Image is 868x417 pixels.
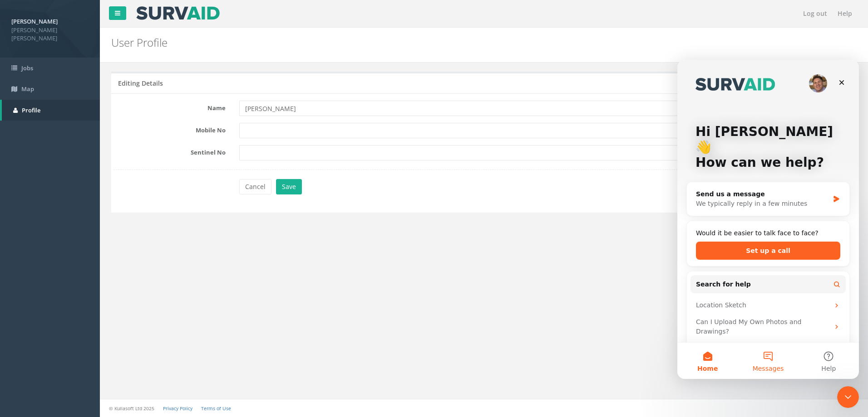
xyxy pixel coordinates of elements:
[239,179,271,194] button: Cancel
[11,17,58,25] strong: [PERSON_NAME]
[201,405,231,412] a: Terms of Use
[111,37,730,48] h2: User Profile
[2,100,100,121] a: Profile
[22,106,40,114] span: Profile
[11,26,89,43] span: [PERSON_NAME] [PERSON_NAME]
[107,145,232,157] label: Sentinel No
[837,386,859,408] iframe: Intercom live chat
[21,64,33,72] span: Jobs
[118,80,163,87] h5: Editing Details
[677,60,859,379] iframe: Intercom live chat
[163,405,192,412] a: Privacy Policy
[21,85,34,93] span: Map
[276,179,302,194] button: Save
[107,101,232,112] label: Name
[11,15,89,43] a: [PERSON_NAME] [PERSON_NAME] [PERSON_NAME]
[109,405,154,412] small: © Kullasoft Ltd 2025
[107,123,232,135] label: Mobile No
